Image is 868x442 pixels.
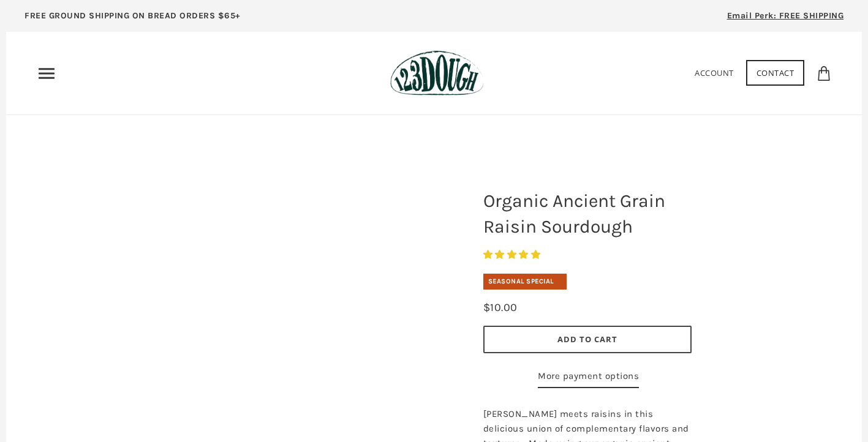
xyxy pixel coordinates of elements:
a: Contact [746,60,805,86]
a: FREE GROUND SHIPPING ON BREAD ORDERS $65+ [6,6,259,32]
a: Account [695,67,734,78]
button: Add to Cart [483,326,692,353]
a: Email Perk: FREE SHIPPING [709,6,862,32]
span: 4.92 stars [483,249,543,260]
a: More payment options [538,369,639,388]
h1: Organic Ancient Grain Raisin Sourdough [474,182,701,245]
div: Seasonal Special [483,274,567,290]
nav: Primary [37,64,56,83]
div: $10.00 [483,299,518,317]
p: FREE GROUND SHIPPING ON BREAD ORDERS $65+ [25,9,241,23]
span: Add to Cart [557,334,617,345]
span: Email Perk: FREE SHIPPING [727,10,844,21]
img: 123Dough Bakery [390,50,484,96]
